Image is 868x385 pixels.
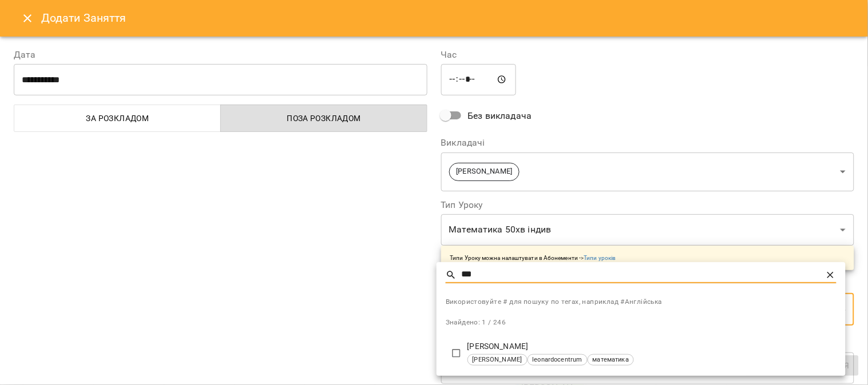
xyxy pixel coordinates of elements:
[467,341,837,352] p: [PERSON_NAME]
[528,355,587,365] span: leonardocentrum
[446,318,506,326] span: Знайдено: 1 / 246
[588,355,633,365] span: математика
[446,296,837,308] span: Використовуйте # для пошуку по тегах, наприклад #Англійська
[468,355,527,365] span: [PERSON_NAME]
